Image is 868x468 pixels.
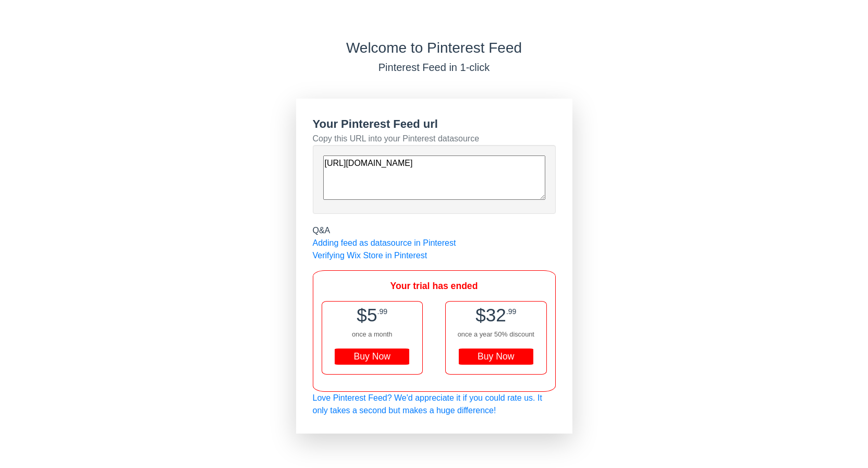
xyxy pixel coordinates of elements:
span: $5 [357,305,377,325]
div: Your Pinterest Feed url [313,115,556,133]
div: once a month [322,329,422,339]
span: .99 [506,307,517,316]
a: Adding feed as datasource in Pinterest [313,238,456,247]
div: Copy this URL into your Pinterest datasource [313,133,556,145]
a: Love Pinterest Feed? We'd appreciate it if you could rate us. It only takes a second but makes a ... [313,393,542,415]
span: .99 [377,307,387,316]
a: Verifying Wix Store in Pinterest [313,251,427,260]
div: Buy Now [335,349,409,365]
div: Q&A [313,224,556,237]
div: Buy Now [459,349,533,365]
span: $32 [475,305,506,325]
div: once a year 50% discount [446,329,546,339]
div: Your trial has ended [322,279,547,293]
